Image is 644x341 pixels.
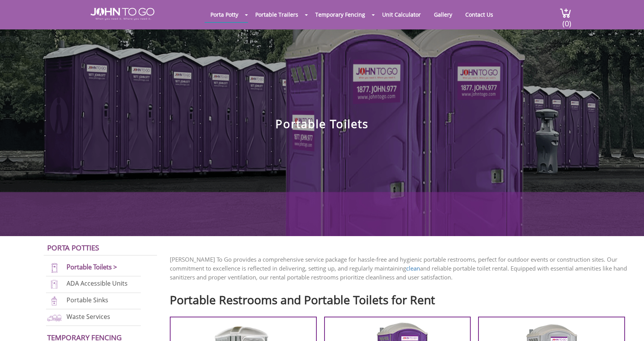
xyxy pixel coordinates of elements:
a: Temporary Fencing [309,7,371,22]
a: Unit Calculator [376,7,427,22]
img: JOHN to go [91,8,154,20]
a: Porta Potties [47,243,99,252]
a: Waste Services [67,312,110,321]
h2: Portable Restrooms and Portable Toilets for Rent [170,290,632,306]
span: (0) [562,12,571,29]
a: ADA Accessible Units [67,279,128,288]
p: [PERSON_NAME] To Go provides a comprehensive service package for hassle-free and hygienic portabl... [170,255,632,282]
img: portable-sinks-new.png [46,296,63,306]
a: Portable Trailers [249,7,304,22]
img: ADA-units-new.png [46,279,63,290]
a: Contact Us [460,7,499,22]
img: cart a [560,8,571,18]
a: Portable Sinks [67,296,108,304]
img: waste-services-new.png [46,312,63,323]
a: Portable Toilets > [67,262,117,271]
a: Porta Potty [205,7,244,22]
a: clean [406,264,420,272]
a: Gallery [428,7,458,22]
img: portable-toilets-new.png [46,263,63,273]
